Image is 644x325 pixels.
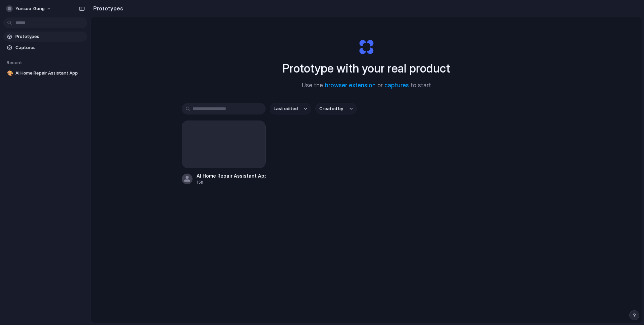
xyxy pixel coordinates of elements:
[182,121,266,185] a: AI Home Repair Assistant App15h
[302,81,431,90] span: Use the or to start
[15,44,85,51] span: Captures
[274,105,298,112] span: Last edited
[325,82,376,89] a: browser extension
[3,43,87,53] a: Captures
[384,82,409,89] a: captures
[15,70,85,77] span: AI Home Repair Assistant App
[15,33,85,40] span: Prototypes
[315,103,357,114] button: Created by
[197,172,266,179] div: AI Home Repair Assistant App
[7,60,22,65] span: Recent
[3,32,87,42] a: Prototypes
[91,4,123,12] h2: Prototypes
[282,59,450,77] h1: Prototype with your real product
[7,69,12,77] div: 🎨
[197,179,266,185] div: 15h
[3,68,87,78] a: 🎨AI Home Repair Assistant App
[6,70,13,77] button: 🎨
[319,105,343,112] span: Created by
[3,3,55,14] button: yunsoo-gang
[15,5,45,12] span: yunsoo-gang
[270,103,311,114] button: Last edited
